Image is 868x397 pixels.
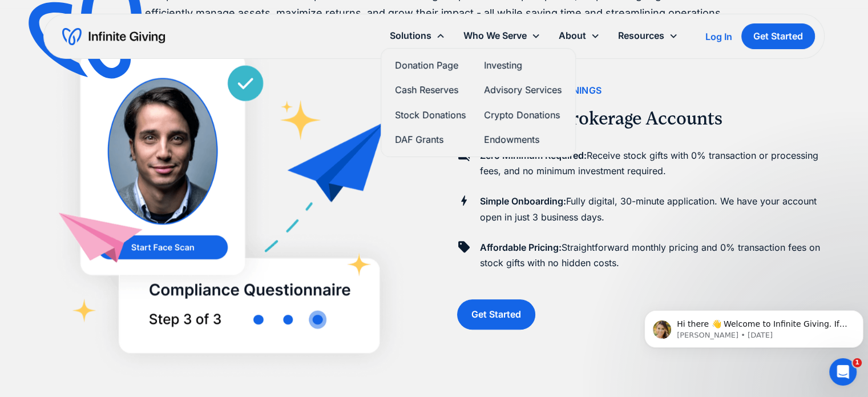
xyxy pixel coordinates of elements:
div: About [550,23,609,48]
div: Solutions [381,23,454,48]
a: Get Started [741,23,815,49]
div: Resources [618,28,664,43]
div: Solutions [390,28,431,43]
a: home [62,27,165,46]
p: Receive stock gifts with 0% transaction or processing fees, and no minimum investment required. [480,148,825,179]
a: Cash Reserves [395,82,466,98]
div: About [559,28,586,43]
a: Crypto Donations [484,107,562,123]
a: Investing [484,58,562,73]
div: Who We Serve [463,28,527,43]
span: 1 [853,358,862,367]
a: DAF Grants [395,132,466,147]
a: Endowments [484,132,562,147]
iframe: Intercom notifications message [640,286,868,366]
iframe: Intercom live chat [829,358,857,386]
a: Donation Page [395,58,466,73]
a: Get Started [457,299,535,330]
p: Fully digital, 30-minute application. We have your account open in just 3 business days. [480,194,825,224]
strong: Affordable Pricing: [480,242,562,253]
nav: Solutions [381,48,576,157]
div: Who We Serve [454,23,550,48]
h2: Easily Open Brokerage Accounts [457,108,722,130]
p: Straightforward monthly pricing and 0% transaction fees on stock gifts with no hidden costs. [480,240,825,271]
a: Stock Donations [395,107,466,123]
div: Resources [609,23,687,48]
div: Log In [705,32,732,41]
a: Advisory Services [484,82,562,98]
a: Log In [705,30,732,43]
strong: Simple Onboarding: [480,195,566,207]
